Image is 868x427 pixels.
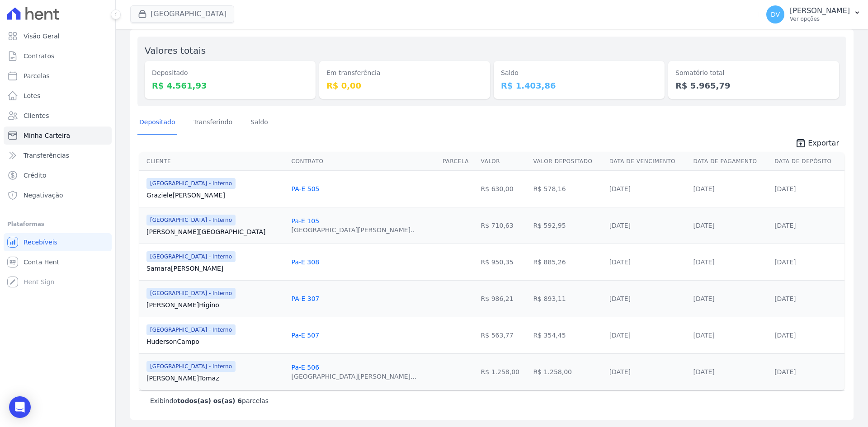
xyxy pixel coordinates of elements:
[24,151,69,160] span: Transferências
[292,332,319,339] a: Pa-E 507
[4,47,112,65] a: Contratos
[788,138,846,150] a: unarchive Exportar
[771,152,844,171] th: Data de Depósito
[292,217,319,225] a: Pa-E 105
[192,111,235,135] a: Transferindo
[693,258,714,266] a: [DATE]
[326,68,483,78] dt: Em transferência
[501,80,657,92] dd: R$ 1.403,86
[4,87,112,105] a: Lotes
[24,32,60,41] span: Visão Geral
[146,251,236,262] span: [GEOGRAPHIC_DATA] - Interno
[759,2,868,27] button: DV [PERSON_NAME] Ver opções
[530,353,606,390] td: R$ 1.258,00
[152,68,308,78] dt: Depositado
[146,215,236,225] span: [GEOGRAPHIC_DATA] - Interno
[4,27,112,45] a: Visão Geral
[530,244,606,280] td: R$ 885,26
[693,222,714,229] a: [DATE]
[501,68,657,78] dt: Saldo
[177,397,242,404] b: todos(as) os(as) 6
[146,361,236,372] span: [GEOGRAPHIC_DATA] - Interno
[693,295,714,302] a: [DATE]
[675,68,832,78] dt: Somatório total
[4,67,112,85] a: Parcelas
[609,185,631,192] a: [DATE]
[146,178,236,189] span: [GEOGRAPHIC_DATA] - Interno
[7,219,108,230] div: Plataformas
[24,71,50,80] span: Parcelas
[477,317,530,353] td: R$ 563,77
[693,332,714,339] a: [DATE]
[24,111,49,120] span: Clientes
[24,238,57,247] span: Recebíveis
[675,80,832,92] dd: R$ 5.965,79
[774,185,796,192] a: [DATE]
[689,152,771,171] th: Data de Pagamento
[477,207,530,244] td: R$ 710,63
[24,191,63,200] span: Negativação
[292,364,319,371] a: Pa-E 506
[249,111,270,135] a: Saldo
[795,138,806,149] i: unarchive
[292,372,417,381] div: [GEOGRAPHIC_DATA][PERSON_NAME]...
[693,368,714,375] a: [DATE]
[609,368,631,375] a: [DATE]
[146,288,236,299] span: [GEOGRAPHIC_DATA] - Interno
[146,264,284,273] a: Samara[PERSON_NAME]
[609,222,631,229] a: [DATE]
[292,295,320,302] a: PA-E 307
[292,185,320,192] a: PA-E 505
[9,396,31,418] div: Open Intercom Messenger
[24,258,59,267] span: Conta Hent
[292,258,319,266] a: Pa-E 308
[774,258,796,266] a: [DATE]
[530,280,606,317] td: R$ 893,11
[146,300,284,310] a: [PERSON_NAME]Higino
[4,127,112,145] a: Minha Carteira
[4,233,112,251] a: Recebíveis
[774,332,796,339] a: [DATE]
[808,138,839,149] span: Exportar
[477,353,530,390] td: R$ 1.258,00
[146,191,284,200] a: Graziele[PERSON_NAME]
[4,146,112,164] a: Transferências
[477,244,530,280] td: R$ 950,35
[137,111,177,135] a: Depositado
[530,152,606,171] th: Valor Depositado
[4,107,112,125] a: Clientes
[609,295,631,302] a: [DATE]
[24,52,54,61] span: Contratos
[609,258,631,266] a: [DATE]
[790,6,850,15] p: [PERSON_NAME]
[152,80,308,92] dd: R$ 4.561,93
[146,227,284,236] a: [PERSON_NAME][GEOGRAPHIC_DATA]
[774,222,796,229] a: [DATE]
[292,225,415,235] div: [GEOGRAPHIC_DATA][PERSON_NAME]..
[24,171,47,180] span: Crédito
[530,317,606,353] td: R$ 354,45
[530,170,606,207] td: R$ 578,16
[4,166,112,184] a: Crédito
[24,131,70,140] span: Minha Carteira
[146,374,284,383] a: [PERSON_NAME]Tomaz
[326,80,483,92] dd: R$ 0,00
[150,396,269,405] p: Exibindo parcelas
[530,207,606,244] td: R$ 592,95
[4,186,112,204] a: Negativação
[130,5,234,23] button: [GEOGRAPHIC_DATA]
[693,185,714,192] a: [DATE]
[774,295,796,302] a: [DATE]
[145,45,206,56] label: Valores totais
[146,324,236,335] span: [GEOGRAPHIC_DATA] - Interno
[790,15,850,23] p: Ver opções
[774,368,796,375] a: [DATE]
[146,337,284,346] a: HudersonCampo
[477,152,530,171] th: Valor
[24,91,41,100] span: Lotes
[771,11,780,18] span: DV
[288,152,439,171] th: Contrato
[477,170,530,207] td: R$ 630,00
[139,152,288,171] th: Cliente
[609,332,631,339] a: [DATE]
